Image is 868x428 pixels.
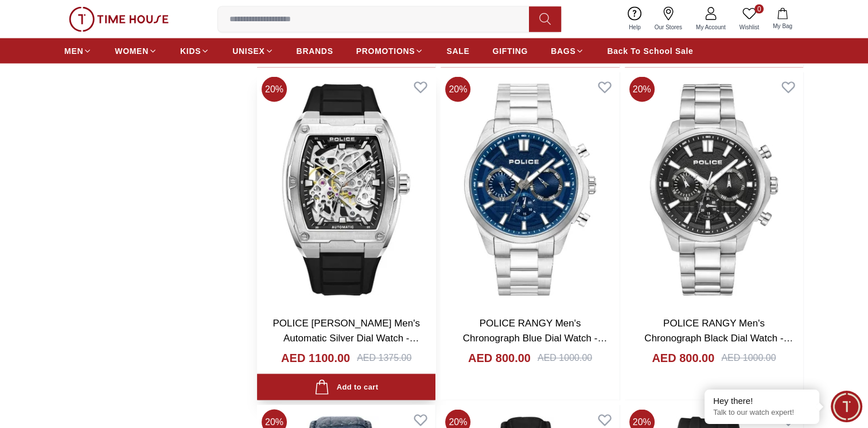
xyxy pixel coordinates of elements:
[625,72,803,308] img: POLICE RANGY Men's Chronograph Black Dial Watch - PEWJK0021001
[551,45,575,57] span: BAGS
[64,41,92,61] a: MEN
[622,5,648,34] a: Help
[314,380,378,395] div: Add to cart
[445,77,470,102] span: 20 %
[538,351,592,365] div: AED 1000.00
[721,351,776,365] div: AED 1000.00
[356,41,424,61] a: PROMOTIONS
[650,23,687,32] span: Our Stores
[468,350,531,366] h4: AED 800.00
[297,45,333,57] span: BRANDS
[115,45,149,57] span: WOMEN
[648,5,689,34] a: Our Stores
[607,45,693,57] span: Back To School Sale
[768,22,797,30] span: My Bag
[446,41,469,61] a: SALE
[492,41,528,61] a: GIFTING
[691,23,730,32] span: My Account
[441,72,619,308] img: POLICE RANGY Men's Chronograph Blue Dial Watch - PEWJK0021004
[180,41,209,61] a: KIDS
[754,5,764,14] span: 0
[735,23,764,32] span: Wishlist
[713,395,811,407] div: Hey there!
[463,318,608,358] a: POLICE RANGY Men's Chronograph Blue Dial Watch - PEWJK0021004
[262,77,287,102] span: 20 %
[644,318,793,358] a: POLICE RANGY Men's Chronograph Black Dial Watch - PEWJK0021001
[232,45,264,57] span: UNISEX
[357,351,411,365] div: AED 1375.00
[69,7,169,32] img: ...
[607,41,693,61] a: Back To School Sale
[446,45,469,57] span: SALE
[652,350,714,366] h4: AED 800.00
[232,41,273,61] a: UNISEX
[766,6,799,33] button: My Bag
[273,318,419,358] a: POLICE [PERSON_NAME] Men's Automatic Silver Dial Watch - PEWJR0005902
[115,41,157,61] a: WOMEN
[281,350,350,366] h4: AED 1100.00
[64,45,83,57] span: MEN
[713,408,811,418] p: Talk to our watch expert!
[356,45,415,57] span: PROMOTIONS
[492,45,528,57] span: GIFTING
[733,5,766,34] a: 0Wishlist
[624,23,645,32] span: Help
[180,45,201,57] span: KIDS
[257,374,435,401] button: Add to cart
[257,72,435,308] img: POLICE SKELETOR Men's Automatic Silver Dial Watch - PEWJR0005902
[629,77,655,102] span: 20 %
[551,41,584,61] a: BAGS
[831,391,862,422] div: Chat Widget
[297,41,333,61] a: BRANDS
